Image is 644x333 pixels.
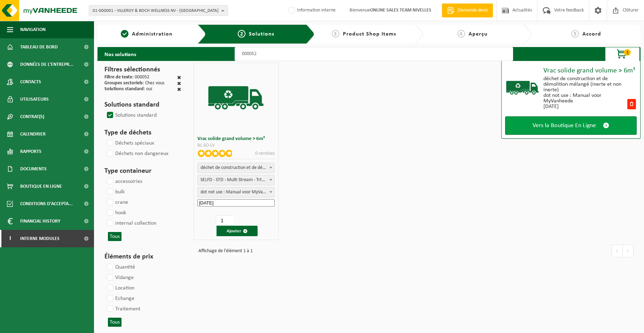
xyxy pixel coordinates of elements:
[197,163,274,173] span: déchet de construction et de démolition mélangé (inerte et non inerte)
[287,5,336,16] label: Information interne
[104,100,181,110] h3: Solutions standard
[105,218,156,229] label: internal collection
[427,30,518,38] a: 4Aperçu
[624,49,631,56] span: 1
[543,104,627,109] div: [DATE]
[198,175,274,185] span: SELFD - STD - Multi Stream - Trtmt/wu (SP-M-000052)
[211,30,301,38] a: 2Solutions
[20,56,73,73] span: Données de l'entrepr...
[543,67,637,74] div: Vrac solide grand volume > 6m³
[105,197,128,208] label: crane
[197,143,274,148] div: BL-SO-LV
[238,30,245,38] span: 2
[105,187,125,197] label: bulk
[605,47,640,61] button: 1
[20,178,62,195] span: Boutique en ligne
[105,138,154,148] label: Déchets spéciaux
[105,176,142,187] label: accessoiries
[343,31,396,37] span: Product Shop Items
[198,187,274,197] span: dot not use : Manual voor MyVanheede
[216,215,234,226] input: 1
[197,187,274,198] span: dot not use : Manual voor MyVanheede
[104,251,181,262] h3: Éléments de prix
[370,8,431,13] strong: ONLINE SALES TEAM NIVELLES
[571,30,579,38] span: 5
[104,64,181,75] h3: Filtres sélectionnés
[469,31,488,37] span: Aperçu
[195,245,253,257] div: Affichage de l'élément 1 à 1
[104,81,164,87] div: : Chez vous
[197,175,274,185] span: SELFD - STD - Multi Stream - Trtmt/wu (SP-M-000052)
[20,212,60,230] span: Financial History
[20,143,41,160] span: Rapports
[20,195,73,212] span: Conditions d'accepta...
[104,127,181,138] h3: Type de déchets
[249,31,274,37] span: Solutions
[132,31,173,37] span: Administration
[20,91,49,108] span: Utilisateurs
[121,30,128,38] span: 1
[582,31,601,37] span: Accord
[104,166,181,176] h3: Type containeur
[105,272,134,283] label: Vidange
[7,230,13,247] span: I
[104,75,149,81] div: : 000052
[235,47,513,61] input: Chercher
[543,93,627,104] div: dot not use : Manual voor MyVanheede
[108,318,121,327] button: Tous
[108,232,121,241] button: Tous
[255,150,275,157] p: 0 vendues
[105,293,134,304] label: Echange
[198,163,274,173] span: déchet de construction et de démolition mélangé (inerte et non inerte)
[104,80,143,86] span: Groupes sectoriels
[505,70,540,105] img: BL-SO-LV
[97,47,143,61] h2: Nos solutions
[20,73,41,91] span: Contacts
[105,283,134,293] label: Location
[318,30,409,38] a: 3Product Shop Items
[20,160,47,178] span: Documents
[104,87,152,93] div: : oui
[197,199,274,207] input: Date de début
[535,30,637,38] a: 5Accord
[104,75,132,80] span: Filtre de texte
[456,7,489,14] span: Demande devis
[217,226,258,236] button: Ajouter
[104,86,144,92] span: Solutions standard
[105,262,135,272] label: Quantité
[20,21,46,38] span: Navigation
[20,38,58,56] span: Tableau de bord
[457,30,465,38] span: 4
[93,6,219,16] span: 01-000001 - VILLEROY & BOCH WELLNESS NV - [GEOGRAPHIC_DATA]
[505,116,637,135] a: Vers la Boutique En Ligne
[543,76,627,93] div: déchet de construction et de démolition mélangé (inerte et non inerte)
[442,3,493,17] a: Demande devis
[197,136,274,141] h3: Vrac solide grand volume > 6m³
[101,30,192,38] a: 1Administration
[206,68,266,127] img: BL-SO-LV
[20,230,60,247] span: Interne modules
[332,30,339,38] span: 3
[20,108,44,125] span: Contrat(s)
[105,304,140,314] label: Traitement
[105,148,168,159] label: Déchets non dangereux
[20,125,46,143] span: Calendrier
[105,110,157,121] label: Solutions standard
[533,122,596,129] span: Vers la Boutique En Ligne
[105,208,126,218] label: hook
[89,5,228,16] button: 01-000001 - VILLEROY & BOCH WELLNESS NV - [GEOGRAPHIC_DATA]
